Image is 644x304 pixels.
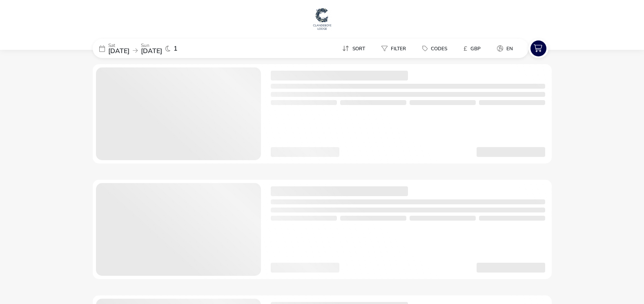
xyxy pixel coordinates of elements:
[490,42,519,54] button: en
[457,42,490,54] naf-pibe-menu-bar-item: £GBP
[312,7,332,31] img: Main Website
[506,45,513,52] span: en
[108,43,129,48] p: Sat
[416,42,454,54] button: Codes
[174,45,178,52] span: 1
[93,39,215,58] div: Sat[DATE]Sun[DATE]1
[336,42,372,54] button: Sort
[141,47,162,56] span: [DATE]
[108,47,129,56] span: [DATE]
[416,42,457,54] naf-pibe-menu-bar-item: Codes
[336,42,375,54] naf-pibe-menu-bar-item: Sort
[141,43,162,48] p: Sun
[352,45,365,52] span: Sort
[490,42,523,54] naf-pibe-menu-bar-item: en
[375,42,416,54] naf-pibe-menu-bar-item: Filter
[470,45,481,52] span: GBP
[457,42,487,54] button: £GBP
[391,45,406,52] span: Filter
[464,45,467,53] i: £
[431,45,447,52] span: Codes
[375,42,412,54] button: Filter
